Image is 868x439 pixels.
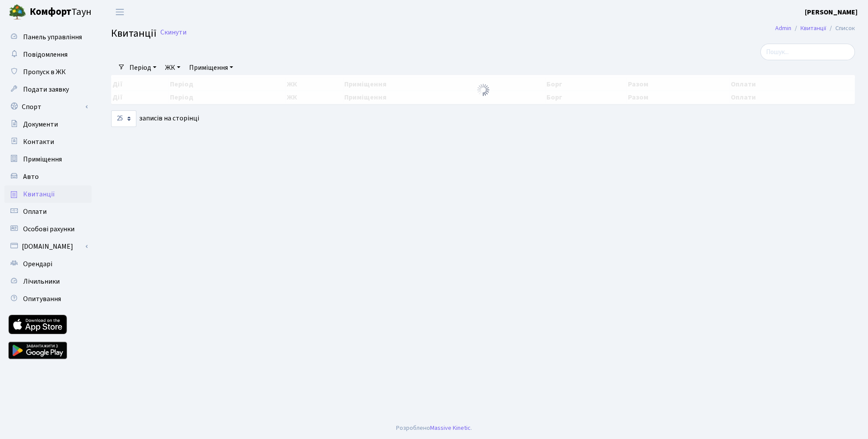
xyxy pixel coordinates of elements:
a: Пропуск в ЖК [4,63,92,81]
span: Квитанції [111,26,156,41]
div: Розроблено . [396,423,472,433]
span: Авто [23,172,39,182]
a: ЖК [162,60,184,75]
a: Орендарі [4,255,92,273]
a: Скинути [160,28,186,37]
img: Обробка... [476,83,490,97]
span: Документи [23,120,58,129]
a: Квитанції [4,185,92,203]
span: Орендарі [23,259,52,269]
button: Переключити навігацію [109,5,131,19]
span: Пропуск в ЖК [23,67,66,77]
nav: breadcrumb [762,19,868,38]
a: Документи [4,116,92,133]
a: [DOMAIN_NAME] [4,238,92,255]
a: Massive Kinetic [430,423,471,432]
span: Подати заявку [23,85,69,94]
a: Авто [4,168,92,185]
li: Список [826,24,855,33]
img: logo.png [9,3,26,21]
a: Контакти [4,133,92,151]
a: Повідомлення [4,46,92,63]
a: Лічильники [4,273,92,290]
a: Спорт [4,98,92,116]
a: [PERSON_NAME] [805,7,858,17]
a: Подати заявку [4,81,92,98]
span: Оплати [23,207,47,216]
a: Приміщення [186,60,237,75]
span: Повідомлення [23,50,68,59]
span: Особові рахунки [23,224,75,234]
a: Оплати [4,203,92,220]
span: Опитування [23,294,61,304]
a: Квитанції [800,24,826,33]
span: Квитанції [23,189,55,199]
a: Особові рахунки [4,220,92,238]
a: Admin [775,24,791,33]
select: записів на сторінці [111,110,136,127]
a: Період [126,60,160,75]
span: Панель управління [23,32,82,42]
a: Опитування [4,290,92,308]
span: Таун [30,5,92,20]
a: Приміщення [4,151,92,168]
span: Приміщення [23,154,62,164]
span: Лічильники [23,277,60,286]
b: Комфорт [30,5,71,19]
input: Пошук... [760,44,855,60]
span: Контакти [23,137,54,147]
a: Панель управління [4,28,92,46]
b: [PERSON_NAME] [805,7,858,17]
label: записів на сторінці [111,110,199,127]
